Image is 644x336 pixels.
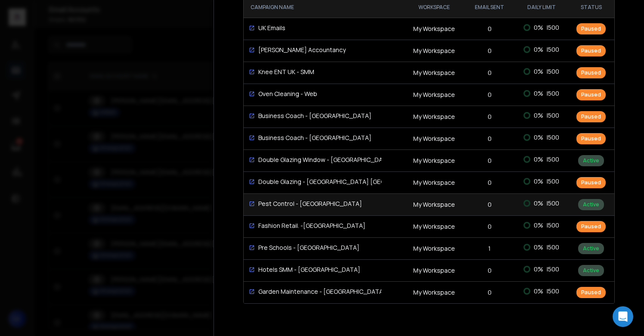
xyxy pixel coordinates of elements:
[464,215,514,237] td: 0
[534,67,543,76] span: 0 %
[534,45,543,54] span: 0 %
[404,84,464,106] td: My Workspace
[464,62,514,84] td: 0
[244,128,381,147] td: Business Coach - [GEOGRAPHIC_DATA]
[534,23,543,32] span: 0 %
[464,281,514,303] td: 0
[464,84,514,106] td: 0
[576,287,606,298] div: Paused
[244,150,381,169] td: Double Glazing Window - [GEOGRAPHIC_DATA]
[514,194,568,213] td: | 500
[534,89,543,98] span: 0 %
[244,216,381,235] td: Fashion Retail. -[GEOGRAPHIC_DATA]
[404,237,464,259] td: My Workspace
[514,216,568,235] td: | 500
[464,18,514,40] td: 0
[464,259,514,281] td: 0
[534,155,543,164] span: 0 %
[464,237,514,259] td: 1
[244,19,381,37] td: UK Emails
[404,18,464,40] td: My Workspace
[244,238,381,257] td: Pre Schools - [GEOGRAPHIC_DATA]
[514,150,568,169] td: | 500
[514,128,568,147] td: | 500
[244,194,381,213] td: Pest Control - [GEOGRAPHIC_DATA]
[404,106,464,128] td: My Workspace
[514,62,568,81] td: | 500
[578,199,604,210] div: Active
[613,306,633,327] div: Open Intercom Messenger
[464,149,514,171] td: 0
[576,111,606,122] div: Paused
[576,221,606,232] div: Paused
[404,171,464,193] td: My Workspace
[534,287,543,296] span: 0 %
[534,199,543,208] span: 0 %
[404,193,464,215] td: My Workspace
[404,62,464,84] td: My Workspace
[244,106,381,125] td: Business Coach - [GEOGRAPHIC_DATA]
[514,282,568,301] td: | 500
[244,172,381,191] td: Double Glazing - [GEOGRAPHIC_DATA] [GEOGRAPHIC_DATA]
[576,67,606,78] div: Paused
[404,149,464,171] td: My Workspace
[514,106,568,125] td: | 500
[404,128,464,149] td: My Workspace
[404,215,464,237] td: My Workspace
[464,128,514,149] td: 0
[464,106,514,128] td: 0
[576,133,606,144] div: Paused
[244,62,381,81] td: Knee ENT UK - SMM
[404,281,464,303] td: My Workspace
[514,84,568,103] td: | 500
[244,260,381,279] td: Hotels SMM - [GEOGRAPHIC_DATA]
[578,155,604,166] div: Active
[534,133,543,142] span: 0 %
[244,84,381,103] td: Oven Cleaning - Web
[576,177,606,188] div: Paused
[404,259,464,281] td: My Workspace
[534,265,543,274] span: 0 %
[578,243,604,254] div: Active
[534,177,543,186] span: 0 %
[534,243,543,252] span: 0 %
[404,40,464,62] td: My Workspace
[576,23,606,34] div: Paused
[534,111,543,120] span: 0 %
[244,282,381,301] td: Garden Maintenance - [GEOGRAPHIC_DATA]
[244,40,381,59] td: [PERSON_NAME] Accountancy
[464,40,514,62] td: 0
[514,238,568,257] td: | 500
[514,40,568,59] td: | 500
[576,89,606,100] div: Paused
[464,193,514,215] td: 0
[514,260,568,279] td: | 500
[576,45,606,56] div: Paused
[578,265,604,276] div: Active
[534,221,543,230] span: 0 %
[464,171,514,193] td: 0
[514,172,568,191] td: | 500
[514,18,568,37] td: | 500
